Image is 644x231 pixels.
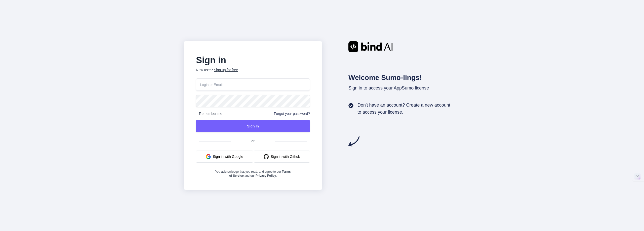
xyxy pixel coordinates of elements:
[274,111,310,116] span: Forgot your password?
[196,78,310,91] input: Login or Email
[348,136,359,147] img: arrow
[206,154,211,159] img: google
[254,151,310,163] button: Sign in with Github
[357,102,450,116] p: Don't have an account? Create a new account to access your license.
[348,72,460,83] h2: Welcome Sumo-lings!
[256,174,277,177] a: Privacy Policy.
[196,151,253,163] button: Sign in with Google
[196,111,222,116] span: Remember me
[348,41,393,52] img: Bind AI logo
[196,67,310,78] p: New user?
[214,67,238,72] div: Sign up for free
[215,167,291,178] div: You acknowledge that you read, and agree to our and our
[348,84,460,91] p: Sign in to access your AppSumo license
[264,154,269,159] img: github
[229,170,291,177] a: Terms of Service
[196,56,310,64] h2: Sign in
[196,120,310,132] button: Sign In
[231,135,274,147] span: or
